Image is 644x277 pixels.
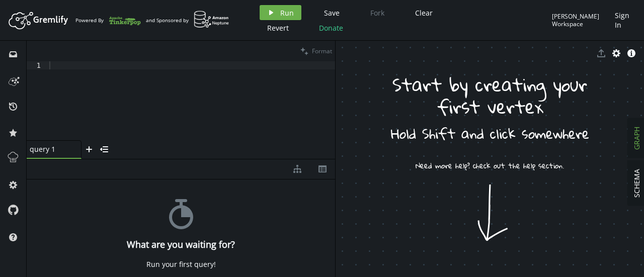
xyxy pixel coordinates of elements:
span: Run [280,8,294,18]
button: Format [297,41,335,61]
span: Clear [415,8,433,18]
button: Revert [260,20,296,35]
div: and Sponsored by [146,11,229,30]
span: query 1 [30,145,70,154]
button: Donate [311,20,351,35]
div: Run your first query! [146,260,216,269]
span: Save [324,8,340,18]
span: Donate [319,23,343,33]
span: GRAPH [632,127,641,150]
span: Revert [267,23,289,33]
button: Save [316,5,347,20]
button: Clear [408,5,440,20]
button: Sign In [610,5,636,35]
span: Sign In [615,11,631,30]
h4: What are you waiting for? [127,239,235,250]
span: Format [312,47,332,55]
div: Powered By [75,12,141,29]
span: Fork [370,8,384,18]
button: Run [260,5,301,20]
div: [PERSON_NAME] Workspace [552,13,609,28]
button: Fork [362,5,392,20]
span: SCHEMA [632,169,641,198]
div: 1 [27,61,47,69]
img: AWS Neptune [194,11,229,28]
